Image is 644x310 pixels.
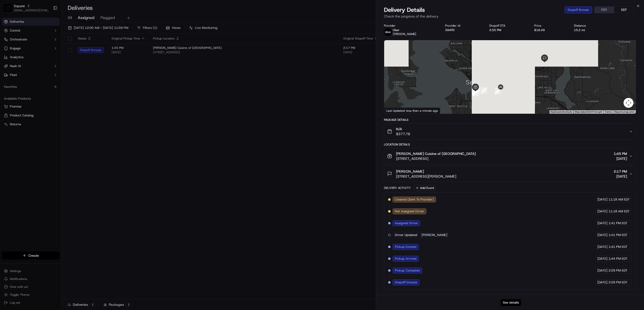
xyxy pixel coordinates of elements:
[421,233,447,237] span: [PERSON_NAME]
[384,108,440,114] div: Last Updated: less than a minute ago
[608,280,627,285] span: 2:29 PM EDT
[13,32,89,37] input: Got a question? Start typing here...
[608,256,627,261] span: 1:44 PM EDT
[624,98,633,108] button: Map camera controls
[494,88,501,94] div: 16
[534,24,566,28] div: Price
[35,84,60,88] a: Powered byPylon
[597,221,607,225] span: [DATE]
[608,209,630,214] span: 11:18 AM EDT
[42,72,46,76] div: 💻
[551,110,572,114] button: Keyboard shortcuts
[575,110,602,113] span: Map data ©2025 Google
[608,197,630,202] span: 11:18 AM EDT
[384,166,636,182] button: [PERSON_NAME][STREET_ADDRESS][PERSON_NAME]2:17 PM[DATE]
[396,151,476,156] span: [PERSON_NAME] Cuisine of [GEOGRAPHIC_DATA]
[396,169,424,174] span: [PERSON_NAME]
[615,110,634,113] a: Report a map error
[17,47,81,52] div: Start new chat
[597,256,607,261] span: [DATE]
[393,32,416,36] span: [PERSON_NAME]
[10,72,38,77] span: Knowledge Base
[395,233,417,237] span: Driver Updated
[574,24,607,28] div: Distance
[614,151,627,156] span: 1:45 PM
[597,268,607,273] span: [DATE]
[481,87,487,94] div: 15
[472,88,478,95] div: 13
[414,185,436,191] button: Add Event
[396,131,410,136] span: $377.78
[597,245,607,249] span: [DATE]
[594,7,614,13] button: PDT
[614,7,634,13] button: EDT
[395,245,417,249] span: Pickup Enroute
[395,268,420,273] span: Pickup Complete
[384,24,437,28] div: Provider
[84,49,90,55] button: Start new chat
[534,28,566,32] div: $16.49
[384,124,636,139] button: N/A$377.78
[384,28,392,36] img: uber-new-logo.jpeg
[597,209,607,214] span: [DATE]
[17,52,62,56] div: We're available if you need us!
[605,110,612,113] a: Terms (opens in new tab)
[47,72,79,77] span: API Documentation
[395,221,418,225] span: Assigned Driver
[384,118,636,122] div: Package Details
[40,70,81,79] a: 💻API Documentation
[474,88,480,94] div: 14
[385,107,402,114] a: Open this area in Google Maps (opens a new window)
[608,245,627,249] span: 1:41 PM EDT
[396,127,410,131] span: N/A
[608,268,627,273] span: 2:29 PM EDT
[489,24,527,28] div: Dropoff ETA
[384,148,636,164] button: [PERSON_NAME] Cuisine of [GEOGRAPHIC_DATA][STREET_ADDRESS]1:45 PM[DATE]
[385,107,402,114] img: Google
[489,28,527,32] div: 2:55 PM
[501,299,521,306] button: See details
[608,221,627,225] span: 1:41 PM EDT
[5,20,90,28] p: Welcome 👋
[445,28,455,32] button: 394FD
[384,186,411,190] div: Delivery Activity
[445,24,481,28] div: Provider Id
[614,174,627,179] span: [DATE]
[49,84,60,88] span: Pylon
[597,197,607,202] span: [DATE]
[393,28,416,32] p: Uber
[597,280,607,285] span: [DATE]
[574,28,607,32] div: 15.2 mi
[396,174,456,179] span: [STREET_ADDRESS][PERSON_NAME]
[5,5,15,15] img: Nash
[395,256,417,261] span: Pickup Arrived
[5,47,14,56] img: 1736555255976-a54dd68f-1ca7-489b-9aae-adbdc363a1c4
[3,70,40,79] a: 📗Knowledge Base
[395,280,417,285] span: Dropoff Enroute
[608,233,627,237] span: 1:41 PM EDT
[395,209,424,214] span: Not Assigned Driver
[614,169,627,174] span: 2:17 PM
[384,14,636,19] p: Check the progress of the delivery
[384,6,425,14] span: Delivery Details
[614,156,627,161] span: [DATE]
[395,197,434,202] span: Created (Sent To Provider)
[5,72,9,76] div: 📗
[396,156,476,161] span: [STREET_ADDRESS]
[384,143,636,146] div: Location Details
[597,233,607,237] span: [DATE]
